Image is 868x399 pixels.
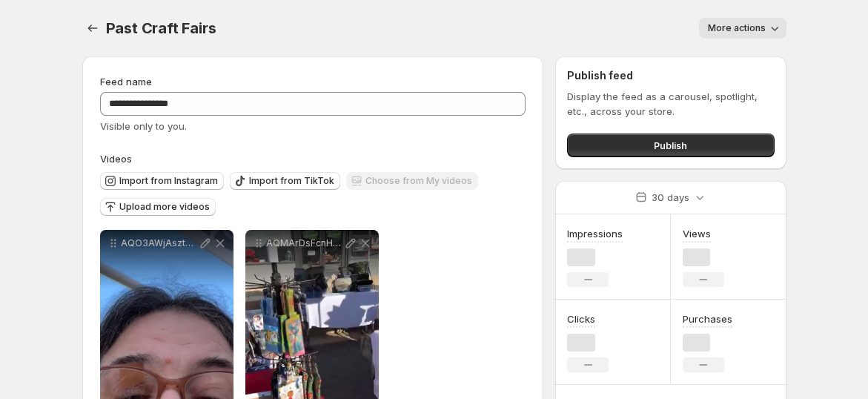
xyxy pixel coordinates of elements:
[567,226,623,241] h3: Impressions
[100,172,224,190] button: Import from Instagram
[249,175,334,187] span: Import from TikTok
[100,153,132,165] span: Videos
[567,311,595,326] h3: Clicks
[699,18,786,39] button: More actions
[100,76,152,88] span: Feed name
[119,175,218,187] span: Import from Instagram
[683,226,711,241] h3: Views
[266,237,343,249] p: AQMArDsFcnHVz-l_CvJo3EoHgde8ByrWFH0Nb45QA8FA34FovrUfs36JaKvOQrECh-fnZDmtTfxh2Kx2haTqTFzGe11I2RLaR...
[100,120,187,132] span: Visible only to you.
[121,237,198,249] p: AQO3AWjAsztmigwmfM8Xxpq4afLuDWnO_OALKnijUMLLLO-JlBVBXwmcYue6jqLN4pQe-L3PrFz33-jxkB7a-godNXxGhveNI...
[119,201,210,213] span: Upload more videos
[106,19,216,37] span: Past Craft Fairs
[567,133,774,157] button: Publish
[654,138,687,153] span: Publish
[683,311,732,326] h3: Purchases
[567,68,774,83] h2: Publish feed
[708,22,766,34] span: More actions
[82,18,103,39] button: Settings
[567,89,774,119] p: Display the feed as a carousel, spotlight, etc., across your store.
[100,198,216,216] button: Upload more videos
[652,190,689,205] p: 30 days
[230,172,340,190] button: Import from TikTok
